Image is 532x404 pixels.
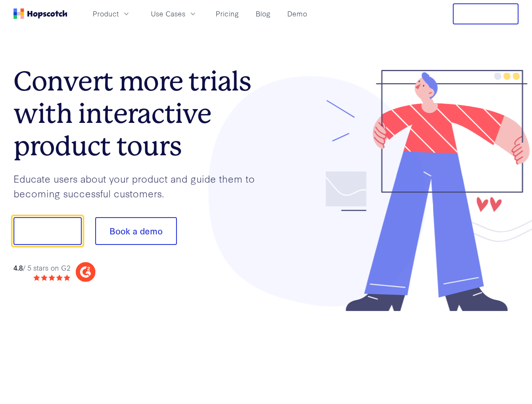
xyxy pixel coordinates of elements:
p: Educate users about your product and guide them to becoming successful customers. [13,171,266,200]
a: Pricing [212,7,242,21]
a: Blog [252,7,274,21]
button: Product [88,7,136,21]
button: Use Cases [146,7,202,21]
div: / 5 stars on G2 [13,263,70,273]
button: Free Trial [453,3,519,24]
span: Use Cases [151,8,185,19]
a: Demo [284,7,310,21]
span: Product [93,8,119,19]
button: Show me! [13,217,82,245]
button: Book a demo [95,217,177,245]
h1: Convert more trials with interactive product tours [13,65,266,162]
a: Home [13,8,67,19]
strong: 4.8 [13,263,23,272]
